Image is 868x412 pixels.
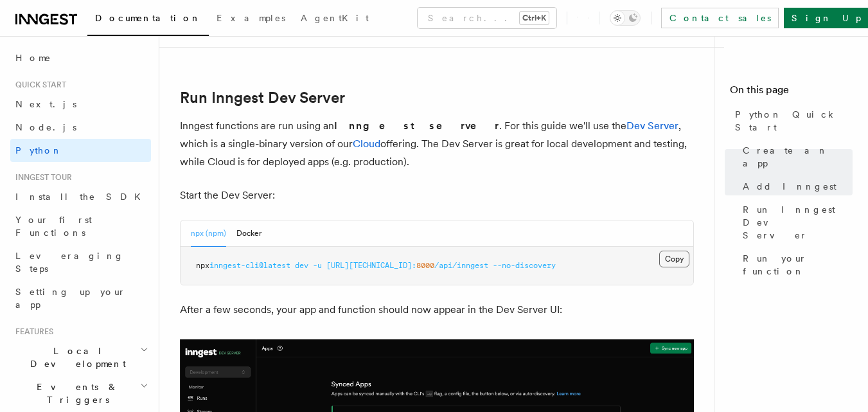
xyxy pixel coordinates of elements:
span: /api/inngest [434,261,488,270]
span: [URL][TECHNICAL_ID]: [326,261,416,270]
a: Run Inngest Dev Server [180,89,345,107]
a: Install the SDK [10,185,151,208]
a: Run your function [738,247,853,283]
span: Next.js [15,99,76,109]
span: Events & Triggers [10,381,140,406]
span: Examples [217,13,285,23]
span: Local Development [10,345,140,370]
a: Create an app [738,139,853,175]
a: Leveraging Steps [10,244,151,280]
span: --no-discovery [493,261,556,270]
span: Features [10,327,53,337]
a: Run Inngest Dev Server [738,198,853,247]
a: Contact sales [661,8,779,28]
p: After a few seconds, your app and function should now appear in the Dev Server UI: [180,301,694,319]
span: Inngest tour [10,172,72,183]
a: Examples [209,4,293,35]
span: Create an app [743,144,853,170]
a: Dev Server [626,120,678,132]
a: Node.js [10,116,151,139]
a: Home [10,46,151,69]
kbd: Ctrl+K [520,12,549,24]
span: 8000 [416,261,434,270]
p: Start the Dev Server: [180,186,694,204]
button: Search...Ctrl+K [418,8,556,28]
span: Setting up your app [15,287,126,310]
button: Toggle dark mode [610,10,641,26]
span: npx [196,261,209,270]
span: Python Quick Start [735,108,853,134]
button: Docker [236,220,261,247]
button: Copy [659,251,689,267]
a: Add Inngest [738,175,853,198]
a: Next.js [10,93,151,116]
span: Leveraging Steps [15,251,124,274]
strong: Inngest server [334,120,499,132]
span: -u [313,261,322,270]
span: Documentation [95,13,201,23]
a: Cloud [353,138,380,150]
span: Install the SDK [15,192,148,202]
span: Run Inngest Dev Server [743,203,853,242]
button: npx (npm) [191,220,226,247]
button: Local Development [10,339,151,375]
h4: On this page [730,82,853,103]
span: Quick start [10,80,66,90]
span: Python [15,145,62,156]
span: inngest-cli@latest [209,261,290,270]
a: Your first Functions [10,208,151,244]
span: Your first Functions [15,215,92,238]
a: Setting up your app [10,280,151,316]
a: Python Quick Start [730,103,853,139]
span: dev [295,261,308,270]
span: Node.js [15,122,76,132]
p: Inngest functions are run using an . For this guide we'll use the , which is a single-binary vers... [180,117,694,171]
button: Events & Triggers [10,375,151,411]
a: Python [10,139,151,162]
span: Home [15,51,51,64]
span: AgentKit [301,13,369,23]
span: Add Inngest [743,180,837,193]
a: AgentKit [293,4,376,35]
a: Documentation [87,4,209,36]
span: Run your function [743,252,853,278]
